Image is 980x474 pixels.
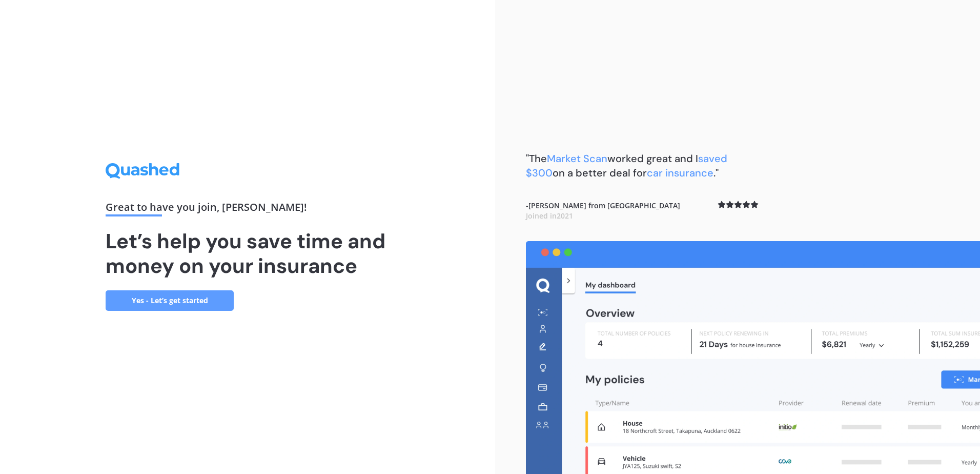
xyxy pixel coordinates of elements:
span: Joined in 2021 [526,211,573,221]
b: "The worked great and I on a better deal for ." [526,152,727,180]
a: Yes - Let’s get started [106,290,234,311]
img: dashboard.webp [526,241,980,474]
b: - [PERSON_NAME] from [GEOGRAPHIC_DATA] [526,201,680,221]
div: Great to have you join , [PERSON_NAME] ! [106,202,390,216]
span: car insurance [647,166,713,180]
h1: Let’s help you save time and money on your insurance [106,229,390,278]
span: Market Scan [547,152,607,165]
span: saved $300 [526,152,727,180]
